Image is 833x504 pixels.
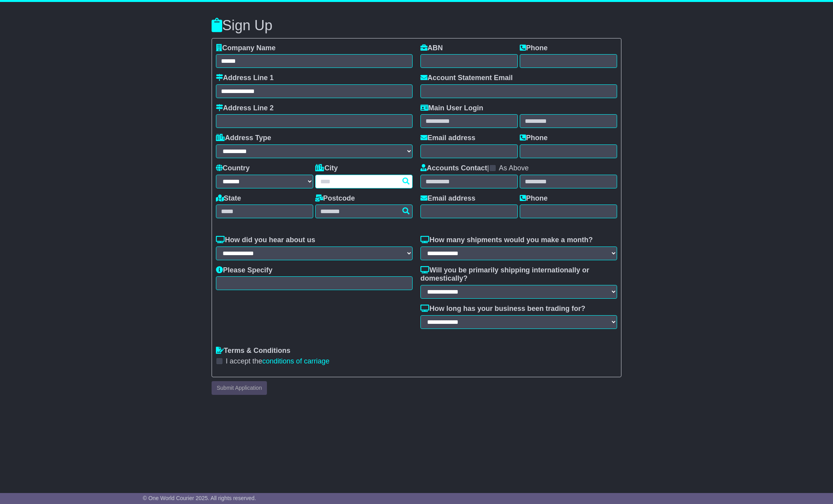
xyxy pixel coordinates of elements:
label: Country [216,164,250,173]
label: ABN [420,44,443,53]
label: Address Line 1 [216,74,274,82]
span: © One World Courier 2025. All rights reserved. [143,495,256,501]
label: How long has your business been trading for? [420,305,585,313]
label: Account Statement Email [420,74,513,82]
label: Email address [420,134,475,142]
label: Address Line 2 [216,104,274,113]
label: Terms & Conditions [216,347,290,355]
label: Phone [520,194,548,203]
label: Main User Login [420,104,483,113]
label: As Above [499,164,529,173]
div: | [420,164,617,175]
label: Accounts Contact [420,164,487,173]
label: How many shipments would you make a month? [420,236,593,245]
label: City [315,164,338,173]
label: Phone [520,134,548,142]
button: Submit Application [212,381,267,395]
label: Will you be primarily shipping internationally or domestically? [420,266,617,283]
label: Phone [520,44,548,53]
h3: Sign Up [212,18,621,33]
a: conditions of carriage [262,357,329,365]
label: How did you hear about us [216,236,315,245]
label: Email address [420,194,475,203]
label: Postcode [315,194,355,203]
label: Company Name [216,44,276,53]
label: I accept the [226,357,329,366]
label: State [216,194,241,203]
label: Please Specify [216,266,272,275]
label: Address Type [216,134,271,142]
